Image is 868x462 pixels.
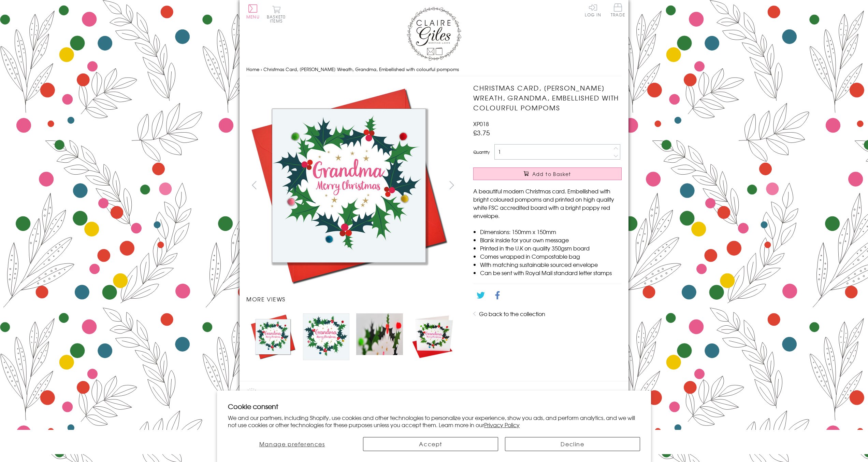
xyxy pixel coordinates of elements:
[300,310,353,364] li: Carousel Page 2
[473,187,622,220] p: A beautiful modern Christmas card. Embellished with bright coloured pompoms and printed on high q...
[505,437,640,451] button: Decline
[250,313,296,360] img: Christmas Card, Holly Wreath, Grandma, Embellished with colourful pompoms
[270,14,286,24] span: 0 items
[532,171,571,177] span: Add to Basket
[407,7,461,61] img: Claire Giles Greetings Cards
[246,83,451,288] img: Christmas Card, Holly Wreath, Grandma, Embellished with colourful pompoms
[460,83,664,288] img: Christmas Card, Holly Wreath, Grandma, Embellished with colourful pompoms
[263,66,459,72] span: Christmas Card, [PERSON_NAME] Wreath, Grandma, Embellished with colourful pompoms
[246,388,622,398] h2: Product recommendations
[246,14,260,20] span: Menu
[246,295,460,303] h3: More views
[480,269,622,277] li: Can be sent with Royal Mail standard letter stamps
[246,310,300,364] li: Carousel Page 1 (Current Slide)
[228,437,356,451] button: Manage preferences
[473,120,489,128] span: XP018
[246,4,260,19] button: Menu
[480,244,622,252] li: Printed in the U.K on quality 350gsm board
[259,440,325,448] span: Manage preferences
[473,167,622,180] button: Add to Basket
[480,252,622,260] li: Comes wrapped in Compostable bag
[246,177,262,193] button: prev
[410,313,456,361] img: Christmas Card, Holly Wreath, Grandma, Embellished with colourful pompoms
[611,3,625,18] a: Trade
[267,5,286,23] button: Basket0 items
[246,310,460,364] ul: Carousel Pagination
[228,414,640,429] p: We and our partners, including Shopify, use cookies and other technologies to personalize your ex...
[473,149,490,155] label: Quantity
[406,310,460,364] li: Carousel Page 4
[611,3,625,17] span: Trade
[353,310,406,364] li: Carousel Page 3
[303,313,349,360] img: Christmas Card, Holly Wreath, Grandma, Embellished with colourful pompoms
[246,63,622,77] nav: breadcrumbs
[473,128,490,137] span: £3.75
[444,177,460,193] button: next
[246,66,259,72] a: Home
[585,3,601,17] a: Log In
[228,402,640,411] h2: Cookie consent
[261,66,262,72] span: ›
[356,313,403,355] img: Christmas Card, Holly Wreath, Grandma, Embellished with colourful pompoms
[480,228,622,236] li: Dimensions: 150mm x 150mm
[473,83,622,112] h1: Christmas Card, [PERSON_NAME] Wreath, Grandma, Embellished with colourful pompoms
[484,421,520,429] a: Privacy Policy
[480,260,622,269] li: With matching sustainable sourced envelope
[480,236,622,244] li: Blank inside for your own message
[479,310,545,318] a: Go back to the collection
[363,437,498,451] button: Accept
